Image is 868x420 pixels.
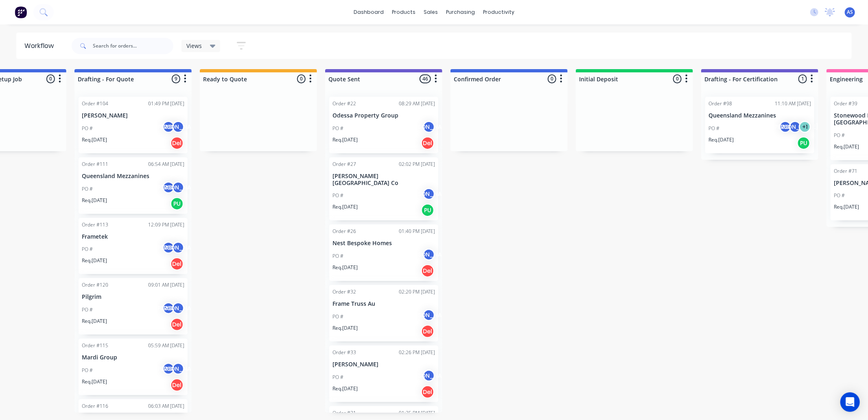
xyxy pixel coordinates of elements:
p: PO # [834,132,845,139]
div: AS [162,242,175,254]
p: [PERSON_NAME] [332,361,435,368]
p: PO # [82,125,93,132]
div: Order #2601:40 PM [DATE]Nest Bespoke HomesPO #[PERSON_NAME]Req.[DATE]Del [329,224,438,281]
div: [PERSON_NAME] [423,188,435,200]
div: Order #120 [82,281,108,289]
p: Odessa Property Group [332,112,435,119]
div: 12:09 PM [DATE] [148,221,184,228]
p: [PERSON_NAME] [82,112,184,119]
div: products [388,6,420,18]
p: PO # [332,313,343,320]
div: Del [171,379,184,392]
p: PO # [332,125,343,132]
p: PO # [332,374,343,381]
p: PO # [82,306,93,313]
div: PU [171,197,184,210]
div: sales [420,6,442,18]
div: [PERSON_NAME] [423,248,435,261]
div: [PERSON_NAME] [423,370,435,382]
div: Order #113 [82,221,108,228]
p: Req. [DATE] [332,324,358,332]
div: 09:01 AM [DATE] [148,281,184,289]
p: Frametek [82,233,184,240]
p: Req. [DATE] [834,203,859,211]
div: Del [421,325,434,338]
div: AS [162,121,175,133]
div: Del [171,137,184,150]
p: Queensland Mezzanines [708,112,811,119]
div: [PERSON_NAME] [172,181,184,194]
div: AS [779,121,791,133]
div: Order #32 [332,288,356,296]
div: 06:54 AM [DATE] [148,161,184,168]
div: Del [421,385,434,398]
p: PO # [708,125,719,132]
div: Order #115 [82,342,108,349]
p: Req. [DATE] [82,378,107,385]
div: Order #22 [332,100,356,107]
div: + 1 [799,121,811,133]
p: Mardi Group [82,354,184,361]
p: Nest Bespoke Homes [332,240,435,247]
div: Order #10401:49 PM [DATE][PERSON_NAME]PO #AS[PERSON_NAME]Req.[DATE]Del [79,97,188,153]
div: 01:40 PM [DATE] [399,228,435,235]
div: Order #26 [332,228,356,235]
p: Req. [DATE] [82,318,107,325]
p: Req. [DATE] [332,385,358,392]
div: PU [797,137,810,150]
div: Order #2208:29 AM [DATE]Odessa Property GroupPO #[PERSON_NAME]Req.[DATE]Del [329,97,438,153]
div: Del [171,318,184,331]
p: PO # [834,192,845,199]
div: Order #9811:10 AM [DATE]Queensland MezzaninesPO #AS[PERSON_NAME]+1Req.[DATE]PU [705,97,814,153]
div: Order #31 [332,409,356,417]
div: [PERSON_NAME] [423,121,435,133]
div: Order #12009:01 AM [DATE]PilgrimPO #AS[PERSON_NAME]Req.[DATE]Del [79,278,188,335]
p: PO # [82,246,93,253]
div: Del [421,137,434,150]
p: PO # [332,192,343,199]
div: 02:02 PM [DATE] [399,161,435,168]
div: Order #71 [834,168,857,175]
div: 01:35 PM [DATE] [399,409,435,417]
p: Req. [DATE] [82,257,107,264]
p: Frame Truss Au [332,300,435,307]
div: Order #11505:59 AM [DATE]Mardi GroupPO #AS[PERSON_NAME]Req.[DATE]Del [79,339,188,395]
div: Del [421,264,434,277]
div: 08:29 AM [DATE] [399,100,435,107]
div: [PERSON_NAME] [423,309,435,321]
p: PO # [82,185,93,193]
div: Order #3202:20 PM [DATE]Frame Truss AuPO #[PERSON_NAME]Req.[DATE]Del [329,285,438,342]
div: AS [162,302,175,314]
div: 11:10 AM [DATE] [775,100,811,107]
p: Req. [DATE] [332,203,358,211]
input: Search for orders... [93,38,173,54]
div: 02:26 PM [DATE] [399,349,435,356]
div: 02:20 PM [DATE] [399,288,435,296]
p: Pilgrim [82,294,184,300]
p: Req. [DATE] [82,136,107,144]
p: Req. [DATE] [332,264,358,271]
div: 05:59 AM [DATE] [148,342,184,349]
div: Order #111 [82,161,108,168]
p: Req. [DATE] [834,143,859,150]
div: Order #98 [708,100,732,107]
div: Order #11312:09 PM [DATE]FrametekPO #AS[PERSON_NAME]Req.[DATE]Del [79,218,188,274]
div: [PERSON_NAME] [172,302,184,314]
div: Order #116 [82,403,108,410]
div: Del [171,257,184,270]
div: [PERSON_NAME] [172,121,184,133]
p: PO # [332,252,343,260]
div: Order #39 [834,100,857,107]
div: AS [162,181,175,194]
div: productivity [479,6,518,18]
p: Req. [DATE] [82,197,107,204]
div: Order #104 [82,100,108,107]
div: AS [162,363,175,375]
div: [PERSON_NAME] [172,242,184,254]
div: Order #11106:54 AM [DATE]Queensland MezzaninesPO #AS[PERSON_NAME]Req.[DATE]PU [79,157,188,214]
p: [PERSON_NAME][GEOGRAPHIC_DATA] Co [332,173,435,187]
p: Queensland Mezzanines [82,173,184,180]
div: Order #3302:26 PM [DATE][PERSON_NAME]PO #[PERSON_NAME]Req.[DATE]Del [329,346,438,402]
p: Req. [DATE] [332,136,358,144]
span: AS [847,9,853,16]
